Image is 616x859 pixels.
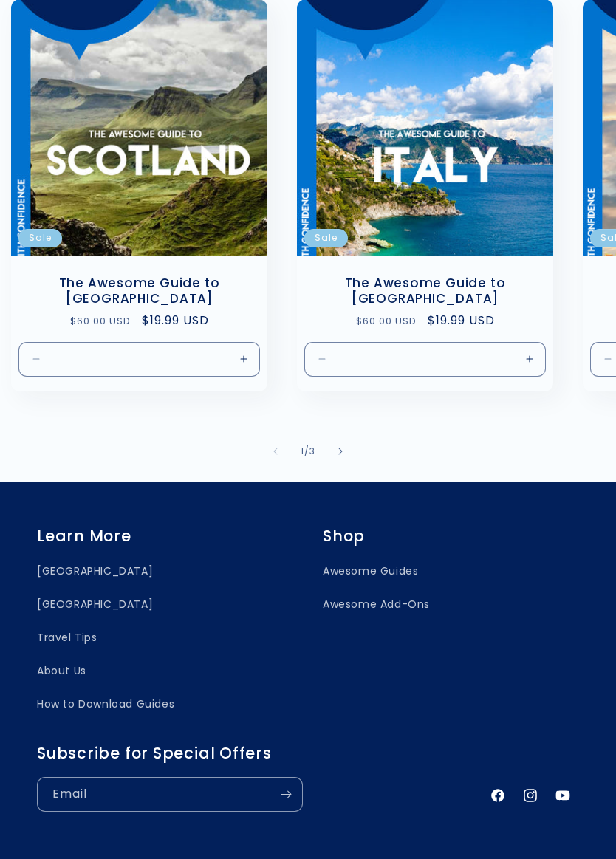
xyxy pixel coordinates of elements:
button: Slide left [259,435,292,468]
h2: Learn More [37,527,293,546]
input: Quantity for Default Title [116,341,164,376]
button: Subscribe [270,777,302,812]
a: Awesome Add-Ons [323,588,430,621]
a: [GEOGRAPHIC_DATA] [37,588,153,621]
a: [GEOGRAPHIC_DATA] [37,562,153,588]
span: / [304,444,309,459]
span: 1 [301,444,304,459]
span: 3 [309,444,315,459]
a: Awesome Guides [323,562,418,588]
a: Travel Tips [37,621,97,654]
a: How to Download Guides [37,688,174,721]
button: Slide right [324,435,357,468]
a: The Awesome Guide to [GEOGRAPHIC_DATA] [26,276,253,307]
input: Quantity for Default Title [402,341,450,376]
a: About Us [37,654,86,688]
a: The Awesome Guide to [GEOGRAPHIC_DATA] [312,276,538,307]
h2: Shop [323,527,579,546]
h2: Subscribe for Special Offers [37,744,474,763]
